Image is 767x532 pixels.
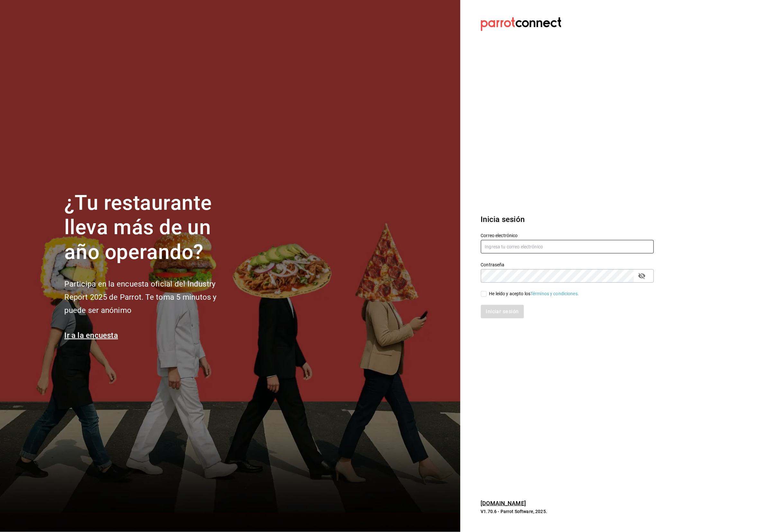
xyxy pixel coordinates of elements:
h2: Participa en la encuesta oficial del Industry Report 2025 de Parrot. Te toma 5 minutos y puede se... [64,278,238,317]
h1: ¿Tu restaurante lleva más de un año operando? [64,191,238,265]
a: Términos y condiciones. [530,291,579,296]
button: passwordField [636,270,647,281]
label: Contraseña [481,262,654,267]
input: Ingresa tu correo electrónico [481,240,654,253]
a: [DOMAIN_NAME] [481,500,526,507]
label: Correo electrónico [481,233,654,238]
p: V1.70.6 - Parrot Software, 2025. [481,508,654,515]
div: He leído y acepto los [489,290,579,297]
a: Ir a la encuesta [64,331,118,340]
h3: Inicia sesión [481,214,654,225]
